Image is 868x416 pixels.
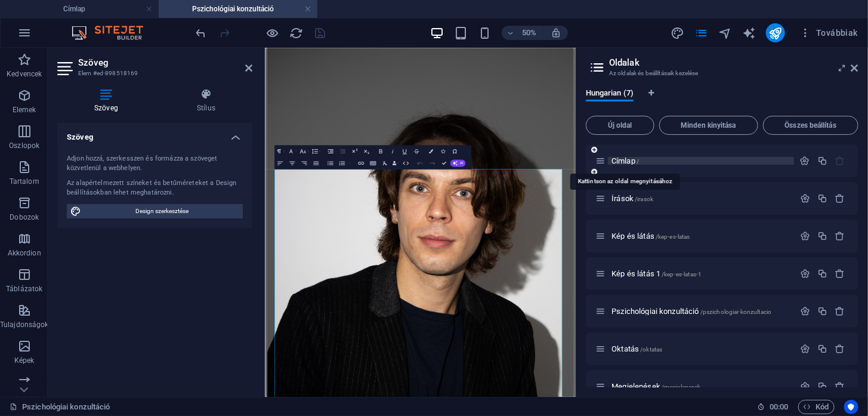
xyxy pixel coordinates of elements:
[286,145,298,157] button: Font Family
[274,157,286,169] button: Align Left
[835,193,845,204] div: Eltávolítás
[608,232,794,240] div: Kép és látás/kep-es-latas
[460,161,464,165] span: AI
[800,381,810,392] div: Beállítások
[356,157,367,169] button: Insert Link
[671,26,684,40] i: Tervezés (Ctrl+Alt+Y)
[6,284,42,294] p: Táblázatok
[78,57,252,68] h2: Szöveg
[608,307,794,315] div: Pszichológiai konzultáció/pszichologiai-konzultacio
[336,157,348,169] button: Ordered List
[608,270,794,278] div: Kép és látás 1/kep-es-latas-1
[817,344,827,354] div: Megkettőzés
[427,157,438,169] button: Redo (Ctrl+Shift+Z)
[325,157,336,169] button: Unordered List
[611,194,653,203] span: Kattintson az oldal megnyitásához
[800,156,810,166] div: Beállítások
[520,26,539,40] h6: 50%
[367,157,379,169] button: Insert Table
[635,196,653,202] span: /irasok
[800,231,810,241] div: Beállítások
[7,69,42,79] p: Kedvencek
[817,156,827,166] div: Megkettőzés
[608,195,794,202] div: Írások/irasok
[662,271,702,278] span: /kep-es-latas-1
[835,231,845,241] div: Eltávolítás
[835,381,845,392] div: Eltávolítás
[194,26,208,40] button: undo
[57,88,160,113] h4: Szöveg
[611,382,700,391] span: Kattintson az oldal megnyitásához
[659,116,758,135] button: Minden kinyitása
[310,145,322,157] button: Line Height
[637,158,639,165] span: /
[742,26,756,40] button: text_generator
[9,141,39,150] p: Oszlopok
[399,145,410,157] button: Underline (Ctrl+U)
[742,26,756,40] i: AI Writer
[400,157,412,169] button: HTML
[10,177,39,186] p: Tartalom
[656,233,690,240] span: /kep-es-latas
[379,157,391,169] button: Clear Formatting
[844,400,858,414] button: Usercentrics
[586,116,654,135] button: Új oldal
[10,400,110,414] a: Kattintson a kijelölés megszüntetéséhez. Dupla kattintás az oldalak megnyitásához
[835,269,845,279] div: Eltávolítás
[160,88,252,113] h4: Stílus
[718,26,732,40] i: Navigátor
[438,157,450,169] button: Confirm (Ctrl+⏎)
[159,2,317,16] h4: Pszichológiai konzultáció
[586,88,858,111] div: Nyelv fülek
[361,145,372,157] button: Subscript
[67,154,243,174] div: Adjon hozzá, szerkesszen és formázza a szöveget közvetlenül a webhelyen.
[835,156,845,166] div: A kezdőoldalt nem lehet törölni
[640,346,662,353] span: /oktatas
[611,232,690,241] span: Kattintson az oldal megnyitásához
[817,306,827,316] div: Megkettőzés
[78,68,228,79] h3: Elem #ed-898518169
[800,269,810,279] div: Beállítások
[67,178,243,198] div: Az alapértelmezett színeket és betűméreteket a Design beállításokban lehet meghatározni.
[799,27,858,39] span: Továbbiak
[817,381,827,392] div: Megkettőzés
[800,193,810,204] div: Beállítások
[817,193,827,204] div: Megkettőzés
[763,116,858,135] button: Összes beállítás
[286,157,298,169] button: Align Center
[770,400,788,414] span: 00 00
[694,26,708,40] i: Oldalak (Ctrl+Alt+S)
[586,86,634,103] span: Hungarian (7)
[415,157,426,169] button: Undo (Ctrl+Z)
[800,344,810,354] div: Beállítások
[817,231,827,241] div: Megkettőzés
[608,157,794,165] div: Címlap/
[665,122,753,129] span: Minden kinyitása
[609,68,835,79] h3: Az oldalak és beállításaik kezelése
[835,344,845,354] div: Eltávolítás
[290,26,304,40] i: Weboldal újratöltése
[611,156,639,165] span: Címlap
[671,26,685,40] button: design
[611,344,662,353] span: Kattintson az oldal megnyitásához
[694,26,709,40] button: pages
[10,212,39,222] p: Dobozok
[608,383,794,390] div: Megjelenések/megjelenesek
[768,122,853,129] span: Összes beállítás
[450,159,466,167] button: AI
[608,345,794,353] div: Oktatás/oktatas
[85,204,239,218] span: Design szerkesztése
[69,26,158,40] img: Editor Logo
[411,145,422,157] button: Strikethrough
[337,145,348,157] button: Decrease Indent
[391,157,400,169] button: Data Bindings
[817,269,827,279] div: Megkettőzés
[662,384,701,390] span: /megjelenesek
[349,145,360,157] button: Superscript
[8,248,41,258] p: Akkordion
[800,306,810,316] div: Beállítások
[57,123,252,144] h4: Szöveg
[611,269,702,278] span: Kattintson az oldal megnyitásához
[778,402,780,411] span: :
[798,400,835,414] button: Kód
